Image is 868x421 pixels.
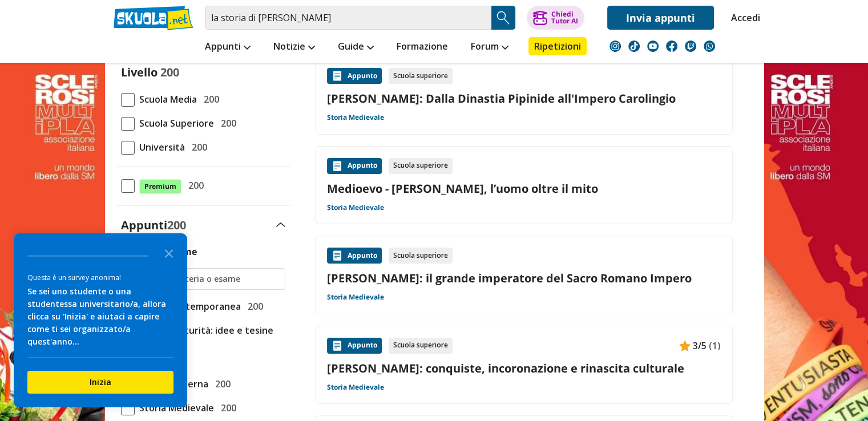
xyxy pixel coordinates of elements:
[731,6,755,30] a: Accedi
[184,178,204,193] span: 200
[14,233,187,407] div: Survey
[394,37,451,58] a: Formazione
[693,338,706,353] span: 3/5
[628,41,640,52] img: tiktok
[327,270,721,286] a: [PERSON_NAME]: il grande imperatore del Sacro Romano Impero
[121,64,158,80] label: Livello
[491,6,515,30] button: Search Button
[527,6,584,30] button: ChiediTutor AI
[332,70,343,82] img: Appunti contenuto
[389,338,453,354] div: Scuola superiore
[327,203,384,212] a: Storia Medievale
[167,217,186,233] span: 200
[327,68,382,84] div: Appunto
[135,140,185,155] span: Università
[121,217,186,233] label: Appunti
[332,250,343,261] img: Appunti contenuto
[528,37,587,55] a: Ripetizioni
[205,6,491,30] input: Cerca appunti, riassunti o versioni
[327,158,382,174] div: Appunto
[647,41,659,52] img: youtube
[135,400,214,415] span: Storia Medievale
[27,285,173,348] div: Se sei uno studente o una studentessa universitario/a, allora clicca su 'Inizia' e aiutaci a capi...
[327,113,384,122] a: Storia Medievale
[389,158,453,174] div: Scuola superiore
[551,11,578,25] div: Chiedi Tutor AI
[685,41,696,52] img: twitch
[468,37,511,58] a: Forum
[327,91,721,106] a: [PERSON_NAME]: Dalla Dinastia Pipinide all'Impero Carolingio
[679,340,691,351] img: Appunti contenuto
[27,371,173,394] button: Inizia
[332,160,343,172] img: Appunti contenuto
[243,299,263,314] span: 200
[389,68,453,84] div: Scuola superiore
[160,64,179,80] span: 200
[327,338,382,354] div: Appunto
[202,37,253,58] a: Appunti
[332,340,343,351] img: Appunti contenuto
[211,377,231,391] span: 200
[607,6,714,30] a: Invia appunti
[327,248,382,264] div: Appunto
[495,9,512,26] img: Cerca appunti, riassunti o versioni
[216,116,236,131] span: 200
[216,400,236,415] span: 200
[327,383,384,392] a: Storia Medievale
[704,41,715,52] img: WhatsApp
[135,323,285,353] span: Tesina maturità: idee e tesine svolte
[327,361,721,376] a: [PERSON_NAME]: conquiste, incoronazione e rinascita culturale
[139,179,181,194] span: Premium
[327,293,384,302] a: Storia Medievale
[141,273,280,285] input: Ricerca materia o esame
[335,37,377,58] a: Guide
[327,181,721,196] a: Medioevo - [PERSON_NAME], l’uomo oltre il mito
[135,116,214,131] span: Scuola Superiore
[135,92,197,107] span: Scuola Media
[271,37,318,58] a: Notizie
[135,299,241,314] span: Storia Contemporanea
[27,272,173,283] div: Questa è un survey anonima!
[199,92,219,107] span: 200
[158,241,180,264] button: Close the survey
[609,41,621,52] img: instagram
[187,140,207,155] span: 200
[709,338,721,353] span: (1)
[666,41,677,52] img: facebook
[276,222,285,227] img: Apri e chiudi sezione
[389,248,453,264] div: Scuola superiore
